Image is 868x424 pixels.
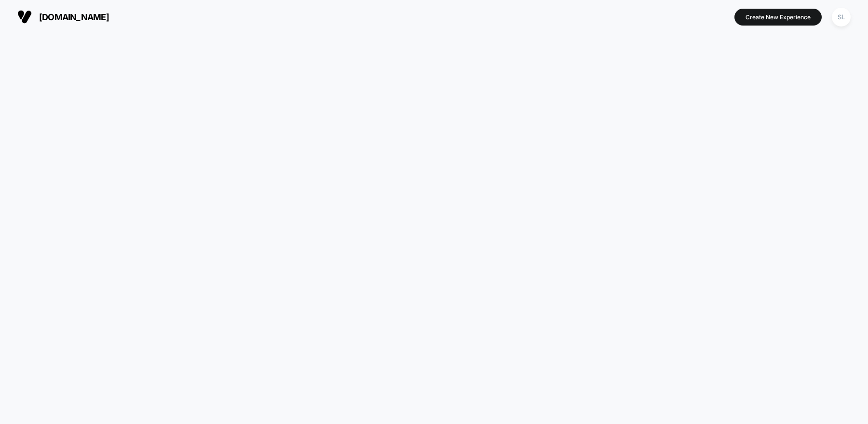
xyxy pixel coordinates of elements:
span: [DOMAIN_NAME] [39,12,109,22]
button: Create New Experience [734,9,822,26]
button: SL [829,7,854,27]
button: [DOMAIN_NAME] [14,9,112,25]
img: Visually logo [17,10,32,24]
div: SL [832,8,851,26]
